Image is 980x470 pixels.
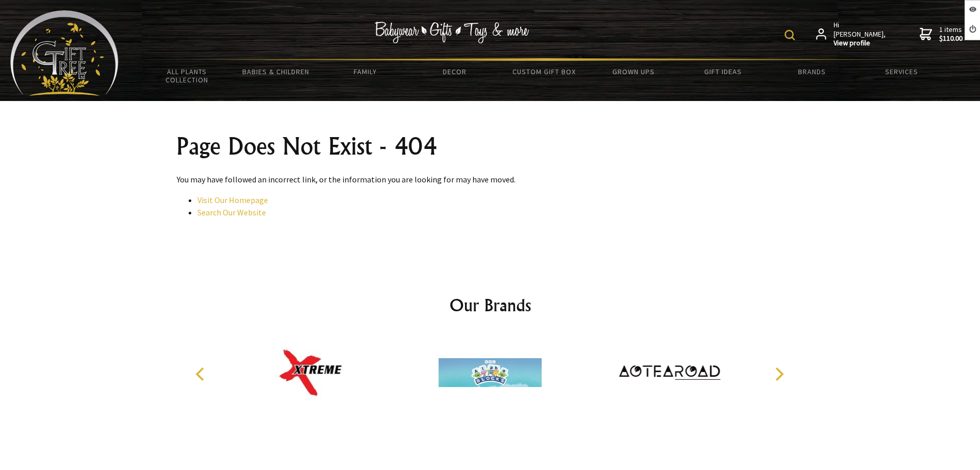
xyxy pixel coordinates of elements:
[259,334,362,411] img: Xtreme
[768,61,857,82] a: Brands
[500,61,589,82] a: Custom Gift Box
[142,61,231,91] a: All Plants Collection
[768,363,790,385] button: Next
[438,334,541,411] img: Alphablocks
[197,207,266,217] a: Search Our Website
[678,61,767,82] a: Gift Ideas
[785,30,795,40] img: product search
[177,134,804,159] h1: Page Does Not Exist - 404
[834,21,887,48] span: Hi [PERSON_NAME],
[589,61,678,82] a: Grown Ups
[410,61,499,82] a: Decor
[177,173,804,186] p: You may have followed an incorrect link, or the information you are looking for may have moved.
[816,21,887,48] a: Hi [PERSON_NAME],View profile
[197,195,268,205] a: Visit Our Homepage
[185,293,795,317] h2: Our Brands
[857,61,946,82] a: Services
[190,363,213,385] button: Previous
[321,61,410,82] a: Family
[920,21,962,48] a: 1 items$110.00
[374,22,529,43] img: Babywear - Gifts - Toys & more
[939,25,962,43] span: 1 items
[834,39,887,48] strong: View profile
[939,34,962,43] strong: $110.00
[231,61,321,82] a: Babies & Children
[10,10,119,96] img: Babyware - Gifts - Toys and more...
[618,334,721,411] img: Aotearoad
